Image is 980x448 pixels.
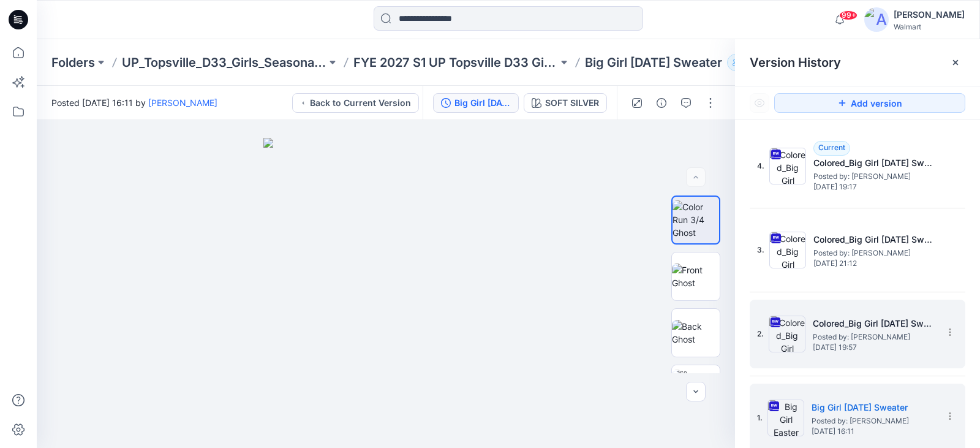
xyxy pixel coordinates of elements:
[813,331,935,343] span: Posted by: Gwen Hine
[433,93,519,113] button: Big Girl [DATE] Sweater
[769,232,806,268] img: Colored_Big Girl Easter Sweater
[813,232,936,247] h5: Colored_Big Girl Easter Sweater
[769,148,806,184] img: Colored_Big Girl Easter Sweater
[263,138,509,448] img: eyJhbGciOiJIUzI1NiIsImtpZCI6IjAiLCJzbHQiOiJzZXMiLCJ0eXAiOiJKV1QifQ.eyJkYXRhIjp7InR5cGUiOiJzdG9yYW...
[672,320,720,346] img: Back Ghost
[774,93,965,113] button: Add version
[353,54,558,71] a: FYE 2027 S1 UP Topsville D33 Girls Seasonal
[757,412,763,423] span: 1.
[812,427,934,436] span: [DATE] 16:11
[813,183,936,191] span: [DATE] 19:17
[545,96,599,110] div: SOFT SILVER
[767,400,804,436] img: Big Girl Easter Sweater
[894,7,965,22] div: [PERSON_NAME]
[757,328,764,340] span: 2.
[292,93,419,113] button: Back to Current Version
[51,96,217,109] span: Posted [DATE] 16:11 by
[813,170,936,183] span: Posted by: Gwen Hine
[818,143,845,152] span: Current
[812,400,934,415] h5: Big Girl Easter Sweater
[673,200,719,239] img: Color Run 3/4 Ghost
[951,58,960,67] button: Close
[51,54,95,71] a: Folders
[122,54,326,71] a: UP_Topsville_D33_Girls_Seasonal Events
[672,264,720,289] img: Front Ghost
[672,370,720,408] img: Turn Table w/ Avatar
[750,93,769,113] button: Show Hidden Versions
[813,247,936,259] span: Posted by: Gwen Hine
[769,316,805,352] img: Colored_Big Girl Easter Sweater
[524,93,607,113] button: SOFT SILVER
[813,259,936,268] span: [DATE] 21:12
[652,93,671,113] button: Details
[813,343,935,352] span: [DATE] 19:57
[585,54,722,71] p: Big Girl [DATE] Sweater
[757,161,764,172] span: 4.
[812,415,934,427] span: Posted by: Gwen Hine
[727,54,766,71] button: 19
[454,96,511,110] div: Big Girl Easter Sweater
[757,245,764,256] span: 3.
[864,7,889,32] img: avatar
[813,156,936,170] h5: Colored_Big Girl Easter Sweater
[750,55,841,70] span: Version History
[813,316,935,331] h5: Colored_Big Girl Easter Sweater
[894,22,965,31] div: Walmart
[148,97,217,108] a: [PERSON_NAME]
[839,10,858,20] span: 99+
